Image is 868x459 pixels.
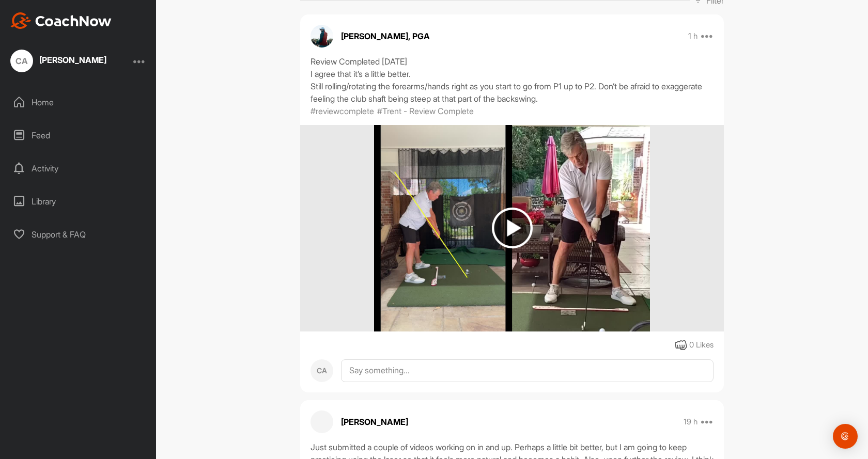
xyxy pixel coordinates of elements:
div: CA [311,359,333,382]
p: 19 h [684,417,698,427]
img: media [374,125,649,331]
img: CoachNow [10,12,112,29]
p: [PERSON_NAME] [341,416,408,428]
div: Activity [6,155,151,181]
div: 0 Likes [689,339,714,351]
p: #reviewcomplete [311,105,374,117]
div: Open Intercom Messenger [833,424,858,449]
div: Review Completed [DATE] I agree that it’s a little better. Still rolling/rotating the forearms/ha... [311,55,714,105]
div: Feed [6,122,151,148]
img: avatar [311,25,333,48]
p: #Trent - Review Complete [377,105,474,117]
p: [PERSON_NAME], PGA [341,30,430,42]
div: CA [10,50,33,72]
p: 1 h [688,31,698,41]
div: [PERSON_NAME] [39,56,106,64]
div: Home [6,89,151,115]
div: Support & FAQ [6,221,151,247]
img: play [492,208,533,248]
div: Library [6,188,151,214]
